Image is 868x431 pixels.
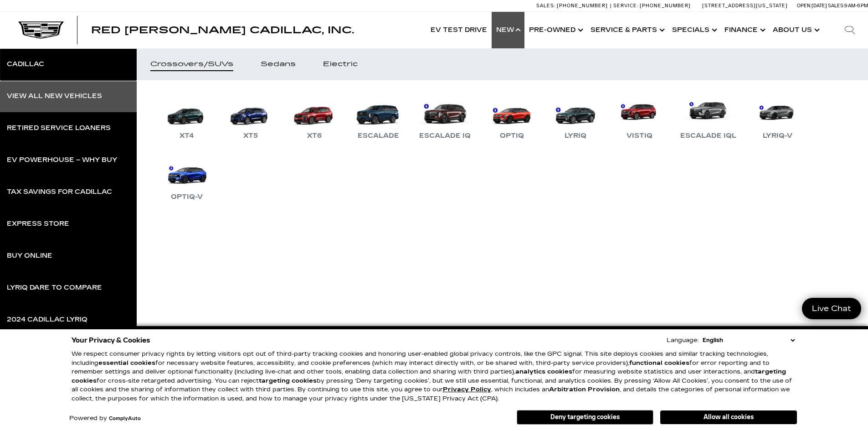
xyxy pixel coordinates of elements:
a: Escalade IQL [676,94,741,141]
a: Sales: [PHONE_NUMBER] [536,3,610,8]
span: Red [PERSON_NAME] Cadillac, Inc. [91,25,354,36]
span: Live Chat [807,303,856,314]
a: Finance [720,12,768,48]
div: Cadillac [7,61,44,68]
div: OPTIQ-V [166,192,207,203]
span: Open [DATE] [797,3,827,9]
strong: targeting cookies [72,368,786,384]
a: XT4 [159,94,214,141]
div: VISTIQ [622,130,657,141]
div: Language: [667,338,699,343]
strong: essential cookies [98,359,155,367]
a: LYRIQ-V [750,94,805,141]
a: XT5 [223,94,278,141]
u: Privacy Policy [443,386,491,393]
div: OPTIQ [495,130,529,141]
p: We respect consumer privacy rights by letting visitors opt out of third-party tracking cookies an... [72,350,797,403]
div: XT6 [303,130,326,141]
a: [STREET_ADDRESS][US_STATE] [702,3,788,9]
div: LYRIQ [560,130,591,141]
div: Crossovers/SUVs [150,61,233,68]
div: View All New Vehicles [7,93,102,99]
a: Escalade IQ [415,94,475,141]
a: Red [PERSON_NAME] Cadillac, Inc. [91,26,354,35]
a: Electric [309,48,371,80]
strong: targeting cookies [259,377,317,384]
span: Sales: [828,3,844,9]
div: Electric [323,61,358,68]
div: LYRIQ-V [758,130,797,141]
a: About Us [768,12,822,48]
a: VISTIQ [612,94,667,141]
div: XT5 [239,130,262,141]
div: Escalade IQ [415,130,475,141]
a: LYRIQ [548,94,603,141]
button: Allow all cookies [660,410,797,424]
div: Express Store [7,221,69,227]
button: Deny targeting cookies [517,410,653,425]
strong: Arbitration Provision [549,386,620,393]
div: XT4 [175,130,199,141]
div: Powered by [69,415,141,421]
strong: analytics cookies [515,368,572,375]
a: New [492,12,524,48]
span: Sales: [536,3,555,9]
a: ComplyAuto [109,416,141,421]
div: Retired Service Loaners [7,125,111,131]
select: Language Select [700,336,797,345]
span: [PHONE_NUMBER] [640,3,691,9]
div: Sedans [261,61,296,68]
a: Escalade [351,94,406,141]
div: Escalade IQL [676,130,741,141]
span: Service: [613,3,638,9]
a: Service: [PHONE_NUMBER] [610,3,693,8]
div: EV Powerhouse – Why Buy [7,157,117,163]
a: Live Chat [802,298,861,319]
span: 9 AM-6 PM [844,3,868,9]
a: Service & Parts [586,12,668,48]
a: Sedans [247,48,309,80]
span: [PHONE_NUMBER] [557,3,608,9]
div: 2024 Cadillac LYRIQ [7,317,87,323]
a: Pre-Owned [524,12,586,48]
div: Escalade [353,130,404,141]
a: EV Test Drive [426,12,492,48]
a: OPTIQ [484,94,539,141]
strong: functional cookies [629,359,689,367]
a: XT6 [287,94,342,141]
a: OPTIQ-V [159,155,214,203]
a: Crossovers/SUVs [137,48,247,80]
span: Your Privacy & Cookies [72,334,150,347]
img: Cadillac Dark Logo with Cadillac White Text [18,21,64,39]
div: Search [832,12,868,48]
div: LYRIQ Dare to Compare [7,285,102,291]
a: Specials [668,12,720,48]
div: Buy Online [7,253,52,259]
div: Tax Savings for Cadillac [7,189,112,195]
